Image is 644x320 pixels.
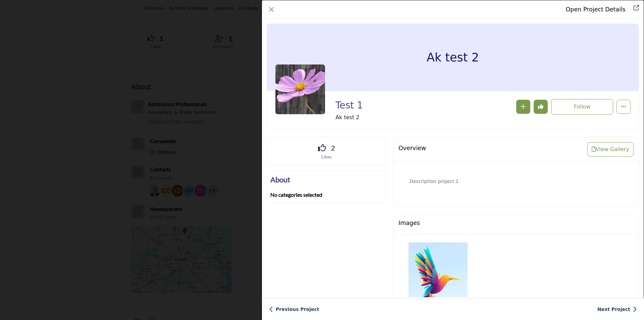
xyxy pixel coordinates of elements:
[267,5,276,14] button: Close
[398,220,420,227] h5: Images
[566,6,626,13] a: Open Project Details
[398,145,426,152] h5: Overview
[410,178,623,185] p: Description project 1
[275,153,377,160] p: Likes
[587,142,634,156] button: View Gallery
[269,306,319,313] a: Previous Project
[270,174,382,185] h2: About
[597,306,637,313] a: Next Project
[335,100,421,111] h2: Test 1
[401,242,475,316] img: Project Logo_0
[534,100,548,114] button: Remove Like
[616,100,631,114] button: More Options
[331,143,335,153] span: 2
[270,191,322,199] b: No categories selected
[335,113,421,122] span: Ak test 2
[551,99,613,115] button: Follow
[427,24,479,91] h1: Ak test 2
[275,64,325,115] img: test-1 logo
